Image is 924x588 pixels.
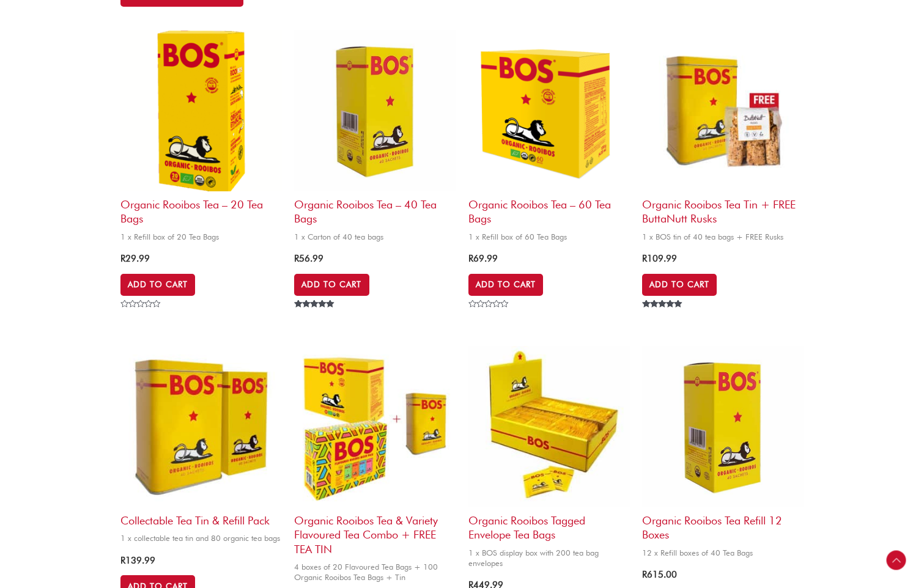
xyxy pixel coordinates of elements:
[294,507,456,556] h2: Organic Rooibos Tea & Variety Flavoured Tea combo + FREE TEA TIN
[468,346,630,572] a: Organic Rooibos Tagged Envelope Tea Bags1 x BOS display box with 200 tea bag envelopes
[468,30,630,191] img: organic rooibos tea 20 tea bags (copy)
[642,191,804,226] h2: Organic Rooibos Tea Tin + FREE ButtaNutt Rusks
[120,253,150,264] bdi: 29.99
[120,191,282,226] h2: Organic Rooibos Tea – 20 Tea Bags
[642,346,804,507] img: BOS_tea-bag-carton-copy
[642,253,647,264] span: R
[120,30,282,191] img: BOS organic rooibos tea 20 tea bags
[120,274,195,296] a: Add to cart: “Organic Rooibos Tea - 20 Tea Bags”
[642,30,804,191] img: organic rooibos tea tin
[120,30,282,246] a: Organic Rooibos Tea – 20 Tea Bags1 x Refill box of 20 Tea Bags
[468,30,630,246] a: Organic Rooibos Tea – 60 Tea Bags1 x Refill box of 60 Tea Bags
[120,232,282,242] span: 1 x Refill box of 20 Tea Bags
[642,253,677,264] bdi: 109.99
[120,253,125,264] span: R
[642,569,647,580] span: R
[642,232,804,242] span: 1 x BOS tin of 40 tea bags + FREE Rusks
[642,548,804,558] span: 12 x Refill boxes of 40 Tea Bags
[294,562,456,582] span: 4 boxes of 20 Flavoured Tea Bags + 100 Organic Rooibos Tea Bags + Tin
[642,300,684,336] span: Rated out of 5
[468,274,543,296] a: Add to cart: “Organic Rooibos Tea - 60 Tea Bags”
[120,555,125,566] span: R
[120,346,282,548] a: Collectable Tea Tin & Refill Pack1 x collectable tea tin and 80 organic tea bags
[294,346,456,587] a: Organic Rooibos Tea & Variety Flavoured Tea combo + FREE TEA TIN4 boxes of 20 Flavoured Tea Bags ...
[294,30,456,246] a: Organic Rooibos Tea – 40 tea bags1 x Carton of 40 tea bags
[642,30,804,246] a: Organic Rooibos Tea Tin + FREE ButtaNutt Rusks1 x BOS tin of 40 tea bags + FREE Rusks
[120,507,282,527] h2: Collectable Tea Tin & Refill Pack
[468,191,630,226] h2: Organic Rooibos Tea – 60 Tea Bags
[642,346,804,562] a: Organic Rooibos Tea Refill 12 boxes12 x Refill boxes of 40 Tea Bags
[294,191,456,226] h2: Organic Rooibos Tea – 40 tea bags
[120,346,282,507] img: Collectable Tea Tin & Refill Pack
[468,232,630,242] span: 1 x Refill box of 60 Tea Bags
[294,253,323,264] bdi: 56.99
[468,346,630,507] img: Organic Rooibos Tagged Envelope Tea Bags
[120,533,282,543] span: 1 x collectable tea tin and 80 organic tea bags
[294,30,456,191] img: BOS_tea-bag-carton-copy
[468,507,630,542] h2: Organic Rooibos Tagged Envelope Tea Bags
[120,555,155,566] bdi: 139.99
[294,300,336,336] span: Rated out of 5
[642,507,804,542] h2: Organic Rooibos Tea Refill 12 boxes
[468,548,630,568] span: 1 x BOS display box with 200 tea bag envelopes
[468,253,473,264] span: R
[294,232,456,242] span: 1 x Carton of 40 tea bags
[294,253,299,264] span: R
[294,346,456,507] img: organic rooibos tea & variety flavoured tea combo + free tea tin
[642,569,677,580] bdi: 615.00
[642,274,717,296] a: Add to cart: “Organic Rooibos Tea Tin + FREE ButtaNutt Rusks”
[294,274,369,296] a: Add to cart: “Organic Rooibos Tea - 40 tea bags”
[468,253,498,264] bdi: 69.99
